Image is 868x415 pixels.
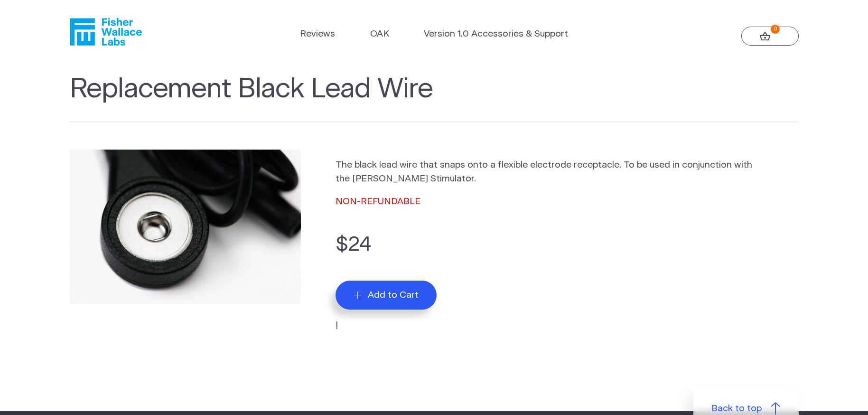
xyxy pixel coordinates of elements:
[336,229,798,260] p: $24
[336,229,798,332] form: |
[741,27,799,46] a: 0
[771,25,780,34] strong: 0
[70,150,301,304] img: Replacement Black Lead Wire
[70,73,799,123] h1: Replacement Black Lead Wire
[336,197,420,206] span: NON-REFUNDABLE
[336,281,437,310] button: Add to Cart
[336,159,755,186] p: The black lead wire that snaps onto a flexible electrode receptacle. To be used in conjunction wi...
[70,18,142,46] a: Fisher Wallace
[300,28,335,41] a: Reviews
[368,290,419,301] span: Add to Cart
[424,28,568,41] a: Version 1.0 Accessories & Support
[370,28,389,41] a: OAK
